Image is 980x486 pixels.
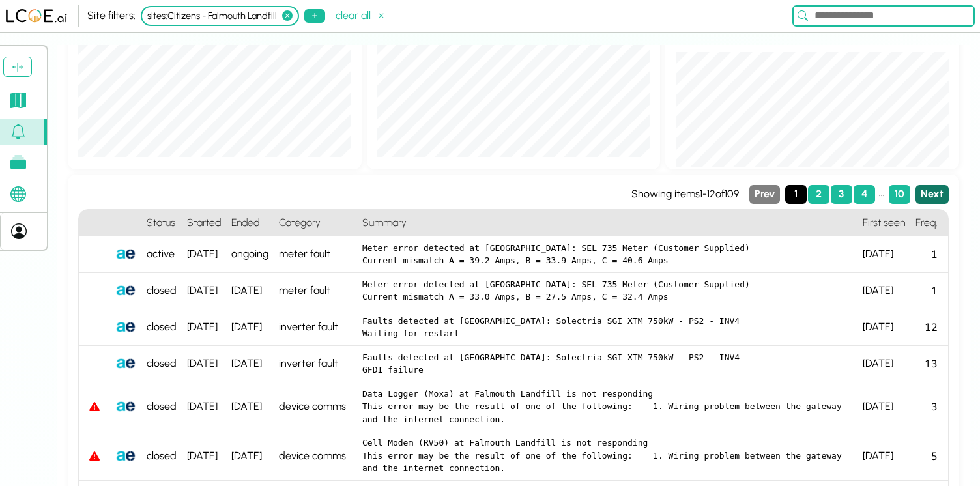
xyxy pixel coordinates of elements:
h4: Category [274,210,357,236]
div: [DATE] [226,431,274,481]
div: [DATE] [182,309,226,346]
div: [DATE] [182,346,226,382]
img: PowerTrack [115,396,136,417]
pre: Meter error detected at [GEOGRAPHIC_DATA]: SEL 735 Meter (Customer Supplied) Current mismatch A =... [362,278,852,304]
div: [DATE] [857,273,910,309]
div: closed [141,273,182,309]
div: [DATE] [182,236,226,273]
div: [DATE] [226,346,274,382]
pre: Cell Modem (RV50) at Falmouth Landfill is not responding This error may be the result of one of t... [362,436,852,475]
div: 13 [910,346,948,382]
div: meter fault [274,273,357,309]
h4: Status [141,210,182,236]
div: [DATE] [857,309,910,346]
div: [DATE] [857,382,910,432]
div: [DATE] [182,431,226,481]
div: [DATE] [182,382,226,432]
h4: First seen [857,210,910,236]
div: inverter fault [274,346,357,382]
div: [DATE] [857,236,910,273]
div: 5 [910,431,948,481]
img: PowerTrack [115,446,136,466]
div: closed [141,346,182,382]
div: ... [876,185,887,204]
div: closed [141,309,182,346]
div: 1 [910,236,948,273]
img: PowerTrack [115,317,136,337]
h4: Started [182,210,226,236]
div: device comms [274,382,357,432]
div: meter fault [274,236,357,273]
div: [DATE] [857,431,910,481]
div: active [141,236,182,273]
h4: Freq. [910,210,948,236]
pre: Meter error detected at [GEOGRAPHIC_DATA]: SEL 735 Meter (Customer Supplied) Current mismatch A =... [362,242,852,267]
button: Previous [749,185,780,204]
div: Site filters: [87,8,136,23]
div: [DATE] [226,273,274,309]
div: [DATE] [182,273,226,309]
div: ongoing [226,236,274,273]
div: [DATE] [226,309,274,346]
button: Page 2 [808,185,829,204]
div: 1 [910,273,948,309]
img: PowerTrack [115,244,136,264]
div: 3 [910,382,948,432]
div: device comms [274,431,357,481]
div: [DATE] [857,346,910,382]
pre: Faults detected at [GEOGRAPHIC_DATA]: Solectria SGI XTM 750kW - PS2 - INV4 GFDI failure [362,351,852,377]
h4: Ended [226,210,274,236]
div: [DATE] [226,382,274,432]
div: Showing items 1 - 12 of 109 [631,186,739,202]
button: Next [915,185,949,204]
button: Page 10 [889,185,910,204]
pre: Faults detected at [GEOGRAPHIC_DATA]: Solectria SGI XTM 750kW - PS2 - INV4 Waiting for restart [362,315,852,340]
img: PowerTrack [115,280,136,301]
div: sites: Citizens - Falmouth Landfill [141,6,299,25]
img: PowerTrack [115,353,136,374]
img: LCOE.ai [5,8,68,23]
h4: Summary [357,210,857,236]
button: Page 3 [831,185,852,204]
div: inverter fault [274,309,357,346]
div: closed [141,431,182,481]
div: 12 [910,309,948,346]
pre: Data Logger (Moxa) at Falmouth Landfill is not responding This error may be the result of one of ... [362,388,852,426]
button: clear all [330,7,392,25]
button: Page 1 [785,185,807,204]
button: Page 4 [854,185,875,204]
div: closed [141,382,182,432]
